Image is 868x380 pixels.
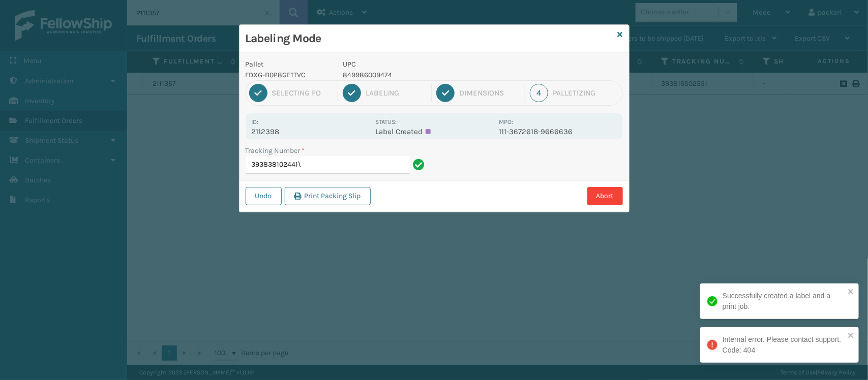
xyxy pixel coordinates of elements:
p: Pallet [246,59,331,70]
p: 111-3672618-9666636 [499,127,616,136]
button: close [848,331,855,341]
label: Id: [252,118,259,125]
div: 1 [249,84,267,102]
label: Status: [375,118,397,125]
p: 849986009474 [343,70,493,80]
div: Palletizing [553,88,619,98]
div: Successfully created a label and a print job. [723,291,845,312]
label: MPO: [499,118,513,125]
div: 4 [530,84,548,102]
div: 2 [343,84,361,102]
div: Selecting FO [272,88,333,98]
p: FDXG-B0P8GE1TVC [246,70,331,80]
button: Print Packing Slip [285,187,371,205]
div: 3 [436,84,455,102]
p: UPC [343,59,493,70]
p: Label Created [375,127,493,136]
div: Internal error. Please contact support. Code: 404 [723,334,845,356]
div: Dimensions [459,88,520,98]
label: Tracking Number [246,145,305,156]
button: close [848,288,855,297]
div: Labeling [366,88,427,98]
button: Undo [246,187,282,205]
button: Abort [587,187,623,205]
p: 2112398 [252,127,369,136]
h3: Labeling Mode [246,31,614,46]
